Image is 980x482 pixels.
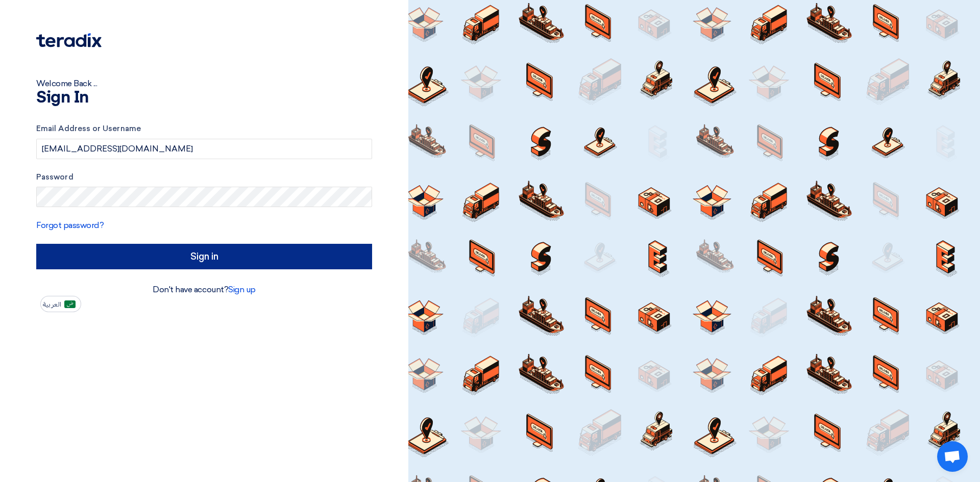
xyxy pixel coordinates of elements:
img: ar-AR.png [64,300,76,308]
div: Don't have account? [36,284,372,296]
label: Password [36,171,372,183]
div: Welcome Back ... [36,78,372,90]
span: العربية [43,301,61,308]
a: Forgot password? [36,220,104,230]
a: Sign up [228,285,256,294]
input: Enter your business email or username [36,139,372,159]
h1: Sign In [36,90,372,106]
button: العربية [40,296,81,312]
input: Sign in [36,244,372,269]
label: Email Address or Username [36,123,372,135]
img: Teradix logo [36,33,102,47]
div: Open chat [937,441,968,472]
